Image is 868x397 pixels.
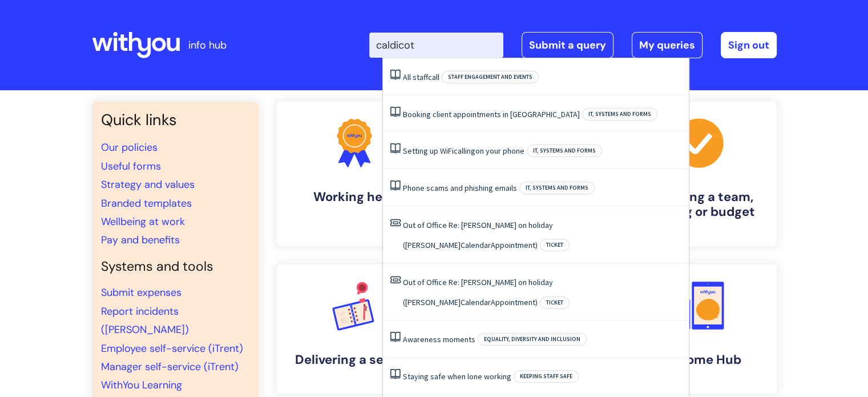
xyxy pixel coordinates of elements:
a: Employee self-service (iTrent) [101,342,243,355]
h4: Systems and tools [101,259,249,275]
a: Our policies [101,141,158,154]
span: Calendar [461,297,491,307]
a: All staffcall [403,72,439,82]
a: Phone scams and phishing emails [403,183,517,193]
a: Out of Office Re: [PERSON_NAME] on holiday ([PERSON_NAME]CalendarAppointment) [403,220,553,251]
a: Booking client appointments in [GEOGRAPHIC_DATA] [403,109,580,119]
span: call [428,72,439,82]
span: Keeping staff safe [514,370,579,383]
a: WithYou Learning [101,378,182,392]
a: Submit a query [522,32,613,58]
a: Submit expenses [101,286,181,299]
h4: Managing a team, building or budget [631,190,768,220]
a: Manager self-service (iTrent) [101,360,239,374]
span: Ticket [540,296,570,309]
span: Staff engagement and events [442,71,539,83]
h4: Working here [286,190,423,204]
a: Report incidents ([PERSON_NAME]) [101,304,189,336]
a: Strategy and values [101,178,195,191]
a: Out of Office Re: [PERSON_NAME] on holiday ([PERSON_NAME]CalendarAppointment) [403,277,553,308]
a: Awareness moments [403,334,475,344]
a: Pay and benefits [101,233,180,247]
p: info hub [188,36,227,54]
a: Managing a team, building or budget [621,102,777,246]
h4: Welcome Hub [631,352,768,367]
a: Sign out [721,32,777,58]
span: Ticket [540,239,570,251]
h3: Quick links [101,111,249,129]
a: Staying safe when lone working [403,371,511,382]
span: IT, systems and forms [519,182,595,194]
input: Search [369,33,503,58]
span: IT, systems and forms [527,145,602,157]
span: Calendar [461,240,491,250]
a: Wellbeing at work [101,215,185,228]
span: Equality, Diversity and Inclusion [478,333,587,346]
a: Delivering a service [277,264,432,394]
span: calling [454,146,475,156]
span: IT, systems and forms [582,108,657,121]
a: Useful forms [101,159,161,173]
a: Branded templates [101,197,192,210]
a: Working here [277,102,432,246]
h4: Delivering a service [286,352,423,367]
a: My queries [632,32,703,58]
a: Setting up WiFicallingon your phone [403,146,524,156]
div: | - [369,32,777,58]
a: Welcome Hub [621,264,777,394]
